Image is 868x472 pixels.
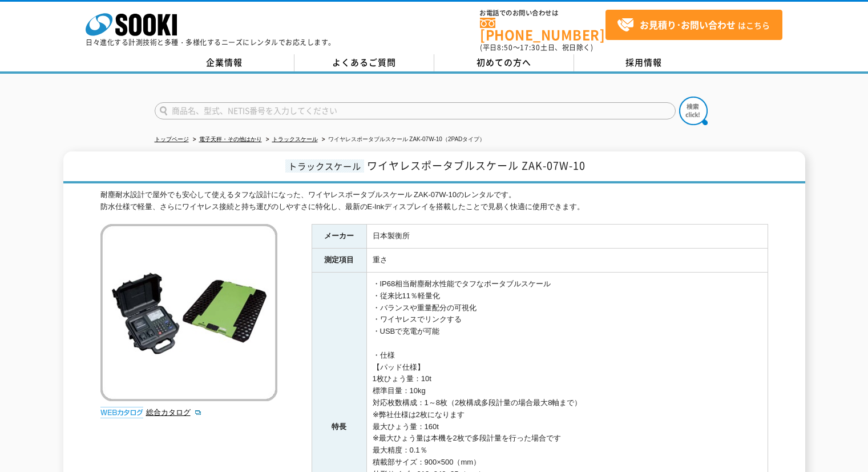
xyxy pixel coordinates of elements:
[294,54,434,71] a: よくあるご質問
[574,54,714,71] a: 採用情報
[199,136,262,142] a: 電子天秤・その他はかり
[497,42,513,53] span: 8:50
[155,54,294,71] a: 企業情報
[272,136,318,142] a: トラックスケール
[640,18,736,31] strong: お見積り･お問い合わせ
[480,10,605,17] span: お電話でのお問い合わせは
[100,189,768,213] div: 耐塵耐水設計で屋外でも安心して使えるタフな設計になった、ワイヤレスポータブルスケール ZAK-07W-10のレンタルです。 防水仕様で軽量、さらにワイヤレス接続と持ち運びのしやすさに特化し、最新...
[617,17,770,34] span: はこちら
[100,407,143,418] img: webカタログ
[155,136,189,142] a: トップページ
[320,134,486,146] li: ワイヤレスポータブルスケール ZAK-07W-10（2PADタイプ）
[312,225,366,249] th: メーカー
[285,159,364,173] span: トラックスケール
[367,158,586,173] span: ワイヤレスポータブルスケール ZAK-07W-10
[480,18,605,41] a: [PHONE_NUMBER]
[366,249,768,273] td: 重さ
[480,42,593,53] span: (平日 ～ 土日、祝日除く)
[477,56,531,69] span: 初めての方へ
[520,42,540,53] span: 17:30
[86,39,336,46] p: 日々進化する計測技術と多種・多様化するニーズにレンタルでお応えします。
[155,102,676,119] input: 商品名、型式、NETIS番号を入力してください
[605,10,782,40] a: お見積り･お問い合わせはこちら
[146,408,202,417] a: 総合カタログ
[679,97,708,125] img: btn_search.png
[100,224,277,401] img: ワイヤレスポータブルスケール ZAK-07W-10（2PADタイプ）
[366,225,768,249] td: 日本製衡所
[312,249,366,273] th: 測定項目
[434,54,574,71] a: 初めての方へ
